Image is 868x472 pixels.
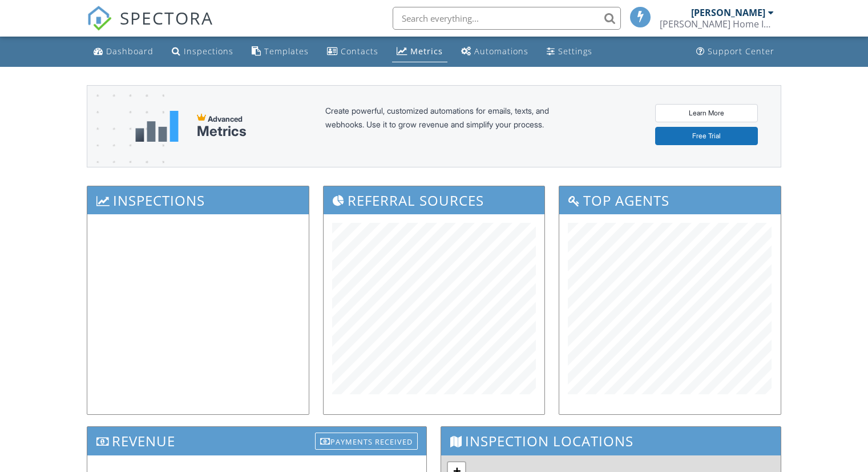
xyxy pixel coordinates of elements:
div: Metrics [410,46,443,57]
a: Contacts [322,41,383,62]
div: Dashboard [106,46,154,57]
a: Inspections [167,41,238,62]
h3: Referral Sources [324,186,545,214]
a: Payments Received [315,430,418,449]
div: Create powerful, customized automations for emails, texts, and webhooks. Use it to grow revenue a... [325,104,576,149]
a: Metrics [392,41,447,62]
img: metrics-aadfce2e17a16c02574e7fc40e4d6b8174baaf19895a402c862ea781aae8ef5b.svg [135,111,179,142]
h3: Top Agents [559,186,781,214]
a: Support Center [692,41,779,62]
img: advanced-banner-bg-f6ff0eecfa0ee76150a1dea9fec4b49f333892f74bc19f1b897a312d7a1b2ff3.png [87,86,164,212]
span: SPECTORA [120,6,213,30]
a: Learn More [655,104,758,122]
input: Search everything... [393,7,621,30]
div: [PERSON_NAME] [691,7,765,18]
div: Payments Received [315,433,418,450]
div: Contacts [341,46,378,57]
div: Templates [264,46,309,57]
h3: Inspections [87,186,309,214]
span: Advanced [208,114,243,123]
a: SPECTORA [87,15,213,39]
div: Metrics [197,123,247,139]
div: Inspections [184,46,233,57]
div: Combes Home Inspection LLC [660,18,774,30]
div: Automations [474,46,528,57]
a: Free Trial [655,127,758,145]
div: Support Center [708,46,774,57]
a: Settings [542,41,597,62]
a: Dashboard [89,41,158,62]
div: Settings [558,46,592,57]
img: The Best Home Inspection Software - Spectora [87,6,112,31]
a: Templates [247,41,313,62]
h3: Inspection Locations [441,427,780,455]
a: Automations (Basic) [457,41,533,62]
h3: Revenue [87,427,426,455]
